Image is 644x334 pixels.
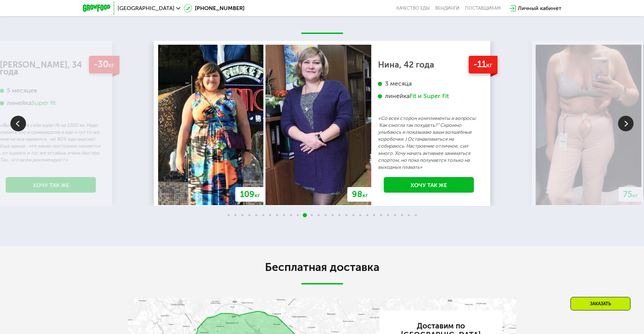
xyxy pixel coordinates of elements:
[32,99,56,107] div: Super fit
[108,61,114,69] span: кг
[10,116,26,131] img: Slide left
[410,92,449,100] div: Fit и Super Fit
[378,61,480,68] div: Нина, 42 года
[235,187,265,202] div: 109
[435,6,460,11] a: Вендинги
[396,6,430,11] a: Качество еды
[465,6,501,11] div: поставщикам
[89,56,119,73] div: -30
[378,92,480,100] div: линейка
[619,187,643,202] div: 75
[469,56,497,73] div: -11
[6,177,96,193] a: Хочу так же
[384,177,474,193] a: Хочу так же
[128,260,516,274] h2: Бесплатная доставка
[378,80,480,88] div: 3 месяца
[184,4,244,12] a: [PHONE_NUMBER]
[347,187,372,202] div: 98
[118,6,174,11] span: [GEOGRAPHIC_DATA]
[518,4,561,12] div: Личный кабинет
[378,115,480,170] p: «Со всех сторон комплименты и вопросы: 'Как смогла так похудеть?” Скромно улыбаюсь и показываю ва...
[362,192,368,199] span: кг
[570,297,630,310] div: Заказать
[633,192,638,199] span: кг
[255,192,260,199] span: кг
[618,116,634,131] img: Slide right
[486,61,492,69] span: кг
